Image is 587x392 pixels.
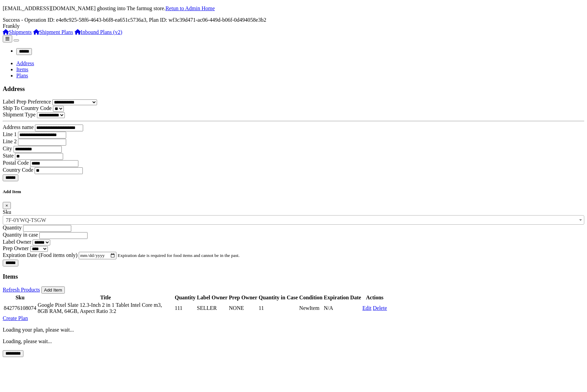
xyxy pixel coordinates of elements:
[174,302,196,315] td: 111
[3,29,32,35] a: Shipments
[3,146,12,151] label: City
[3,209,11,215] label: Sku
[323,302,361,315] td: N/A
[3,202,11,209] button: Close
[3,5,584,12] p: [EMAIL_ADDRESS][DOMAIN_NAME] ghosting into The farmug store.
[16,73,28,78] a: Plans
[3,99,51,105] label: Label Prep Preference
[258,302,298,315] td: 11
[3,124,34,130] label: Address name
[3,232,38,238] label: Quantity in case
[16,60,34,66] a: Address
[5,203,8,208] span: ×
[258,294,298,301] th: Quantity in Case
[3,239,31,245] label: Label Owner
[16,67,29,72] a: Items
[3,189,584,194] h5: Add Item
[75,29,122,35] a: Inbound Plans (v2)
[3,273,584,280] h3: Items
[3,294,37,301] th: Sku
[196,294,228,301] th: Label Owner
[166,5,215,11] a: Retun to Admin Home
[174,294,196,301] th: Quantity
[3,225,22,230] label: Quantity
[3,215,584,225] span: Pro Sanitize Hand Sanitizer, 8 oz Bottles, 1 Carton, 12 bottles each Carton
[229,302,258,315] td: NONE
[196,302,228,315] td: SELLER
[33,29,73,35] a: Shipment Plans
[3,23,584,29] div: Frankly
[3,153,14,158] label: State
[3,302,37,315] td: 842776108074
[3,17,584,23] div: Success - Operation ID: e4e8c925-58f6-4643-b6f8-ea651c5736a3, Plan ID: wf3c39d471-ac06-449d-b06f-...
[3,252,77,258] label: Expiration Date (Food items only)
[37,302,174,315] td: Google Pixel Slate 12.3-Inch 2 in 1 Tablet Intel Core m3, 8GB RAM, 64GB, Aspect Ratio 3:2
[362,305,372,311] a: Edit
[362,294,387,301] th: Actions
[3,245,29,251] label: Prep Owner
[14,39,19,41] button: Toggle navigation
[118,253,240,258] small: Expiration date is required for food items and cannot be in the past.
[3,112,36,117] label: Shipment Type
[323,294,361,301] th: Expiration Date
[3,138,17,144] label: Line 2
[3,105,52,111] label: Ship To Country Code
[3,216,584,225] span: Pro Sanitize Hand Sanitizer, 8 oz Bottles, 1 Carton, 12 bottles each Carton
[37,294,174,301] th: Title
[3,287,40,293] a: Refresh Products
[41,286,65,294] button: Add Item
[3,85,584,93] h3: Address
[373,305,387,311] a: Delete
[299,302,323,315] td: NewItem
[3,338,584,344] p: Loading, please wait...
[3,160,29,166] label: Postal Code
[229,294,258,301] th: Prep Owner
[3,315,28,321] a: Create Plan
[3,167,33,173] label: Country Code
[3,327,584,333] p: Loading your plan, please wait...
[3,131,17,137] label: Line 1
[299,294,323,301] th: Condition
